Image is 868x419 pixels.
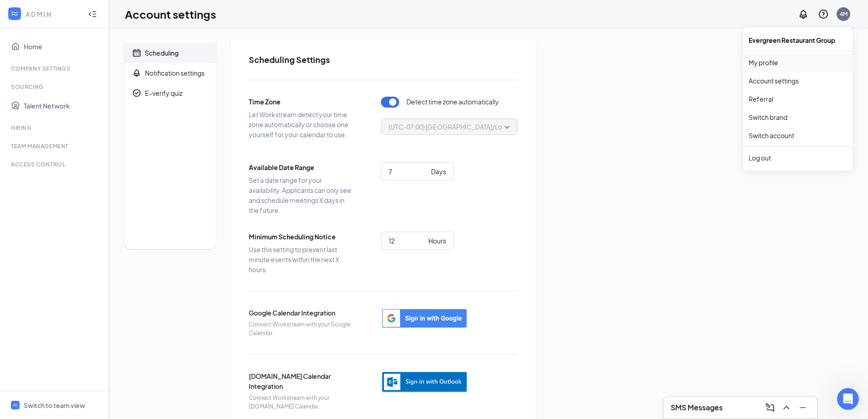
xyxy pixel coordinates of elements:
[818,9,829,20] svg: QuestionInfo
[10,9,19,18] svg: WorkstreamLogo
[132,88,141,98] svg: CheckmarkCircle
[431,166,446,176] div: Days
[249,97,354,107] span: Time Zone
[125,6,216,22] h1: Account settings
[24,37,102,56] a: Home
[249,232,354,242] span: Minimum Scheduling Notice
[125,83,216,103] a: CheckmarkCircleE-verify quiz
[249,162,354,172] span: Available Date Range
[406,97,499,108] span: Detect time zone automatically
[145,48,179,57] div: Scheduling
[749,94,847,103] a: Referral
[125,63,216,83] a: BellNotification settings
[743,31,853,49] div: Evergreen Restaurant Group
[798,9,809,20] svg: Notifications
[781,402,792,413] svg: ChevronUp
[749,153,847,162] div: Log out
[24,97,102,115] a: Talent Network
[797,402,808,413] svg: Minimize
[765,402,776,413] svg: ComposeMessage
[11,65,100,72] div: Company Settings
[24,401,85,410] div: Switch to team view
[249,371,354,391] span: [DOMAIN_NAME] Calendar Integration
[796,400,810,415] button: Minimize
[11,160,100,168] div: Access control
[840,10,847,18] div: 4M
[749,131,794,140] a: Switch account
[88,10,97,19] svg: Collapse
[26,10,80,19] div: ADMIN
[132,48,141,57] svg: Calendar
[145,88,182,98] div: E-verify quiz
[779,400,794,415] button: ChevronUp
[389,120,574,134] span: (UTC-07:00) [GEOGRAPHIC_DATA]/Los_Angeles - Pacific Time
[749,113,787,121] span: Switch brand
[671,403,723,413] h3: SMS Messages
[249,321,354,338] span: Connect Workstream with your Google Calendar.
[749,76,847,85] a: Account settings
[763,400,777,415] button: ComposeMessage
[11,83,100,91] div: Sourcing
[12,402,18,408] svg: WorkstreamLogo
[11,142,100,150] div: Team Management
[145,68,205,78] div: Notification settings
[428,236,446,246] div: Hours
[249,109,354,140] span: Let Workstream detect your time zone automatically or choose one yourself for your calendar to use.
[249,308,354,318] span: Google Calendar Integration
[249,244,354,274] span: Use this setting to prevent last minute events within the next X hours.
[249,175,354,215] span: Set a date range for your availability. Applicants can only see and schedule meetings X days in t...
[125,43,216,63] a: CalendarScheduling
[132,68,141,78] svg: Bell
[249,394,354,411] span: Connect Workstream with your [DOMAIN_NAME] Calendar.
[249,54,518,65] h2: Scheduling Settings
[11,124,100,132] div: Hiring
[749,58,847,67] a: My profile
[837,388,859,410] iframe: Intercom live chat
